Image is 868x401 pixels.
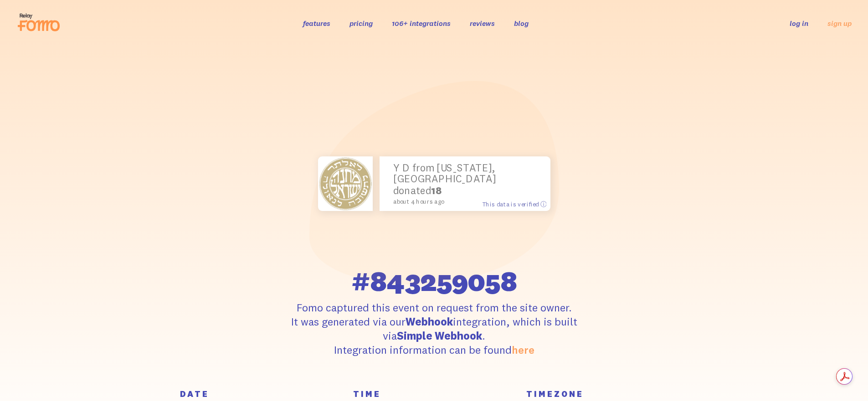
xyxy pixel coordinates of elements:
a: reviews [470,19,495,28]
h5: DATE [180,390,342,398]
a: here [512,343,534,356]
a: 106+ integrations [392,19,451,28]
a: blog [514,19,529,28]
a: pricing [349,19,373,28]
span: 18 [431,184,442,197]
img: PuCrg6i7RC1uKHrJl82Q [318,156,373,211]
span: #843259058 [351,267,517,295]
h5: TIME [353,390,515,398]
span: This data is verified ⓘ [482,200,546,208]
small: about 4 hours ago [393,198,533,205]
strong: Webhook [406,315,453,328]
a: log in [790,19,808,28]
p: Y D from [US_STATE], [GEOGRAPHIC_DATA] donated [393,163,537,206]
a: features [303,19,330,28]
strong: Simple Webhook [397,329,482,342]
p: Fomo captured this event on request from the site owner. It was generated via our integration, wh... [267,301,602,357]
a: sign up [827,19,852,28]
h5: TIMEZONE [526,390,688,398]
